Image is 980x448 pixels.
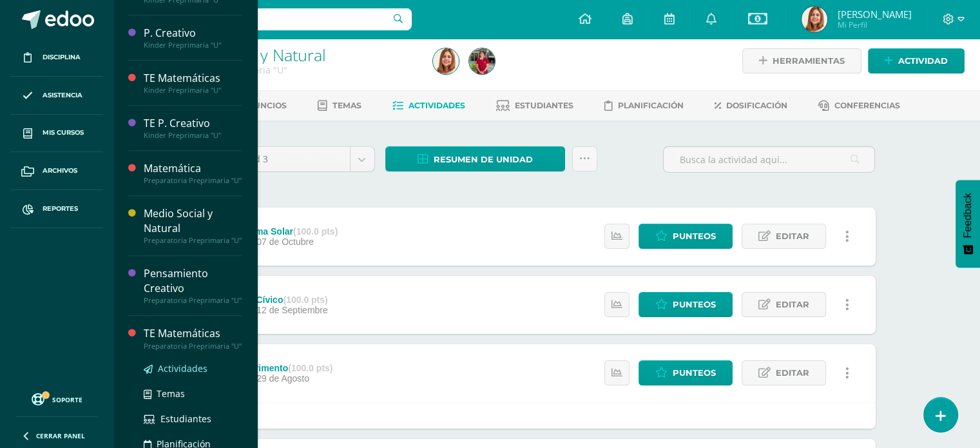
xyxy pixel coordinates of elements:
a: Herramientas [742,48,861,73]
a: Resumen de unidad [385,146,565,171]
span: Soporte [52,395,82,404]
a: Punteos [639,224,733,249]
div: Matemática [144,161,242,176]
input: Busca un usuario... [122,8,412,30]
strong: (100.0 pts) [293,226,338,237]
div: Preparatoria Preprimaria "U" [144,296,242,305]
div: Kinder Preprimaria "U" [144,86,242,95]
a: Actividades [392,95,465,116]
div: Kinder Preprimaria "U" [144,41,242,50]
a: Soporte [15,390,98,407]
div: TE P. Creativo [144,116,242,131]
span: Actividad [898,49,948,73]
span: Unidad 3 [229,147,340,171]
img: eb2ab618cba906d884e32e33fe174f12.png [802,6,827,32]
a: Mis cursos [10,115,103,153]
a: Conferencias [818,95,900,116]
a: TE P. CreativoKinder Preprimaria "U" [144,116,242,140]
span: Punteos [673,224,716,248]
span: Archivos [43,166,77,176]
a: Unidad 3 [219,147,374,171]
a: Pensamiento CreativoPreparatoria Preprimaria "U" [144,266,242,305]
span: Editar [776,293,809,317]
a: Actividad [868,48,965,73]
span: Actividades [158,362,207,375]
div: Preparatoria Preprimaria 'U' [162,64,418,76]
span: Mi Perfil [837,19,911,30]
a: Temas [144,386,242,401]
a: TE MatemáticasKinder Preprimaria "U" [144,71,242,95]
span: Resumen de unidad [434,148,533,171]
div: Sistema Solar [233,226,338,237]
a: Asistencia [10,77,103,115]
div: Medio Social y Natural [144,206,242,236]
button: Feedback - Mostrar encuesta [956,180,980,268]
a: Estudiantes [144,411,242,426]
a: TE MatemáticasPreparatoria Preprimaria "U" [144,326,242,350]
div: TE Matemáticas [144,71,242,86]
span: Temas [332,101,361,110]
div: Experimento [233,363,332,373]
a: Actividades [144,361,242,376]
div: Acto Cívico [233,295,327,305]
a: Medio Social y NaturalPreparatoria Preprimaria "U" [144,206,242,245]
span: Estudiantes [515,101,573,110]
span: Anuncios [242,101,287,110]
span: Estudiantes [160,413,211,425]
span: 29 de Agosto [256,373,309,384]
a: MatemáticaPreparatoria Preprimaria "U" [144,161,242,185]
span: Planificación [618,101,684,110]
a: Disciplina [10,39,103,77]
a: Punteos [639,292,733,317]
strong: (100.0 pts) [288,363,332,373]
a: Planificación [604,95,684,116]
a: Temas [318,95,361,116]
div: Kinder Preprimaria "U" [144,131,242,140]
span: [PERSON_NAME] [837,8,911,21]
span: 12 de Septiembre [256,305,328,315]
span: Feedback [962,193,974,238]
span: Temas [157,387,185,400]
div: Pensamiento Creativo [144,266,242,296]
a: Reportes [10,190,103,228]
strong: (100.0 pts) [283,295,327,305]
span: Asistencia [43,90,82,101]
a: Estudiantes [496,95,573,116]
a: P. CreativoKinder Preprimaria "U" [144,26,242,50]
span: Actividades [408,101,465,110]
span: Conferencias [834,101,900,110]
span: Editar [776,224,809,248]
span: Punteos [673,293,716,317]
div: Preparatoria Preprimaria "U" [144,342,242,351]
div: Preparatoria Preprimaria "U" [144,176,242,185]
a: Dosificación [715,95,787,116]
div: P. Creativo [144,26,242,41]
img: eb2ab618cba906d884e32e33fe174f12.png [433,48,459,74]
span: Punteos [673,361,716,385]
h1: Medio Social y Natural [162,46,418,64]
a: Punteos [639,360,733,385]
span: Disciplina [43,52,81,63]
span: Mis cursos [43,128,84,138]
span: Cerrar panel [36,431,85,440]
div: Preparatoria Preprimaria "U" [144,236,242,245]
span: 07 de Octubre [256,237,314,247]
span: Dosificación [726,101,787,110]
span: Reportes [43,204,78,214]
input: Busca la actividad aquí... [664,147,874,172]
a: Archivos [10,152,103,190]
span: Herramientas [773,49,845,73]
img: ca5a5a9677dd446ab467438bb47c19de.png [469,48,495,74]
span: Editar [776,361,809,385]
div: TE Matemáticas [144,326,242,341]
